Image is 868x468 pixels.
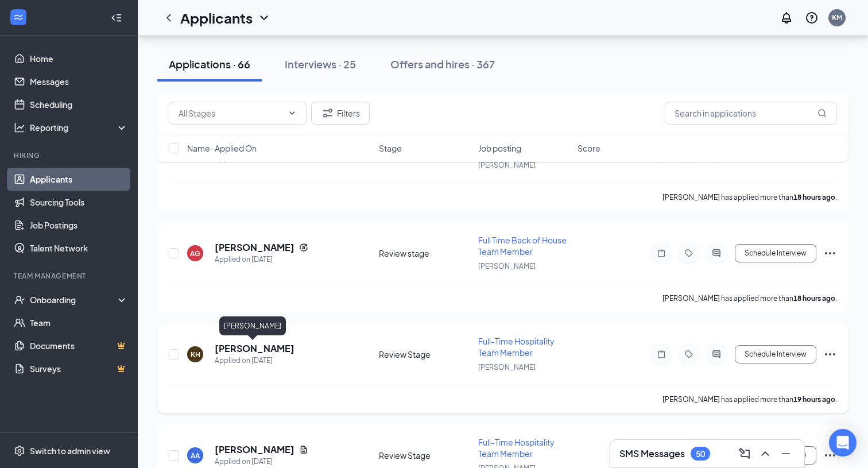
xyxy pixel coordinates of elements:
[756,444,774,463] button: ChevronUp
[257,11,271,25] svg: ChevronDown
[219,316,286,335] div: [PERSON_NAME]
[379,247,471,259] div: Review stage
[299,445,308,454] svg: Document
[190,249,200,258] div: AG
[215,254,308,265] div: Applied on [DATE]
[654,249,668,258] svg: Note
[215,355,294,366] div: Applied on [DATE]
[710,249,723,258] svg: ActiveChat
[14,294,25,305] svg: UserCheck
[191,350,200,359] div: KH
[478,363,536,372] span: [PERSON_NAME]
[662,192,837,202] p: [PERSON_NAME] has applied more than .
[478,437,555,459] span: Full-Time Hospitality Team Member
[829,429,857,457] div: Open Intercom Messenger
[379,142,402,154] span: Stage
[832,13,842,22] div: KM
[823,246,837,260] svg: Ellipses
[179,107,283,119] input: All Stages
[823,347,837,361] svg: Ellipses
[478,142,521,154] span: Job posting
[379,349,471,360] div: Review Stage
[162,11,176,25] svg: ChevronLeft
[14,150,126,160] div: Hiring
[30,357,128,380] a: SurveysCrown
[758,447,772,461] svg: ChevronUp
[215,443,294,456] h5: [PERSON_NAME]
[793,294,835,303] b: 18 hours ago
[710,350,723,359] svg: ActiveChat
[665,102,837,125] input: Search in applications
[180,8,253,28] h1: Applicants
[735,244,816,262] button: Schedule Interview
[14,122,25,133] svg: Analysis
[619,447,685,460] h3: SMS Messages
[30,70,128,93] a: Messages
[793,395,835,404] b: 19 hours ago
[191,451,200,461] div: AA
[30,237,128,260] a: Talent Network
[14,445,25,457] svg: Settings
[30,445,110,457] div: Switch to admin view
[187,142,257,154] span: Name · Applied On
[817,109,827,118] svg: MagnifyingGlass
[738,447,751,461] svg: ComposeMessage
[696,449,705,459] div: 50
[662,293,837,303] p: [PERSON_NAME] has applied more than .
[299,243,308,252] svg: Reapply
[288,109,297,118] svg: ChevronDown
[379,450,471,461] div: Review Stage
[780,11,793,25] svg: Notifications
[13,11,24,23] svg: WorkstreamLogo
[30,191,128,214] a: Sourcing Tools
[390,57,495,71] div: Offers and hires · 367
[30,122,129,133] div: Reporting
[823,448,837,462] svg: Ellipses
[30,214,128,237] a: Job Postings
[30,311,128,334] a: Team
[215,342,294,355] h5: [PERSON_NAME]
[215,241,294,254] h5: [PERSON_NAME]
[779,447,793,461] svg: Minimize
[30,294,118,305] div: Onboarding
[805,11,819,25] svg: QuestionInfo
[169,57,250,71] div: Applications · 66
[14,271,126,281] div: Team Management
[777,444,795,463] button: Minimize
[793,193,835,202] b: 18 hours ago
[578,142,600,154] span: Score
[478,336,555,358] span: Full-Time Hospitality Team Member
[682,350,696,359] svg: Tag
[478,235,567,257] span: Full Time Back of House Team Member
[311,102,370,125] button: Filter Filters
[321,106,335,120] svg: Filter
[285,57,356,71] div: Interviews · 25
[682,249,696,258] svg: Tag
[654,350,668,359] svg: Note
[30,47,128,70] a: Home
[215,456,308,467] div: Applied on [DATE]
[111,12,122,24] svg: Collapse
[735,444,754,463] button: ComposeMessage
[30,93,128,116] a: Scheduling
[30,168,128,191] a: Applicants
[662,394,837,404] p: [PERSON_NAME] has applied more than .
[30,334,128,357] a: DocumentsCrown
[478,262,536,270] span: [PERSON_NAME]
[735,345,816,363] button: Schedule Interview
